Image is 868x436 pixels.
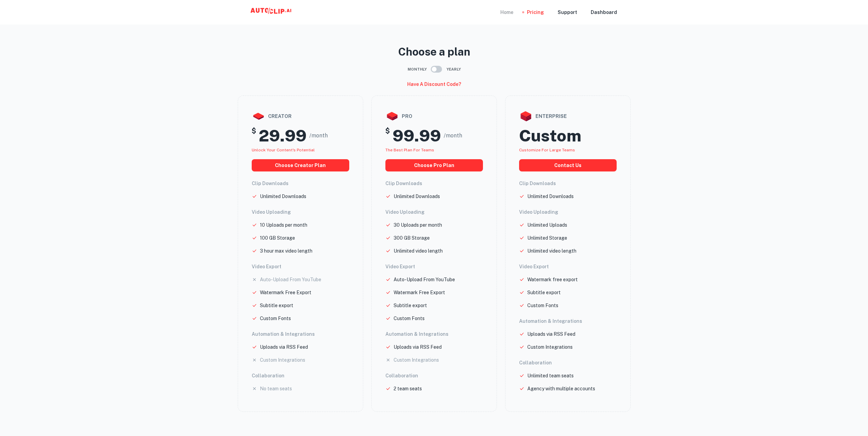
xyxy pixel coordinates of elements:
p: Unlimited Downloads [260,193,306,200]
h6: Collaboration [385,372,483,379]
p: 300 GB Storage [394,234,430,242]
p: Custom Integrations [527,343,573,351]
h6: Video Uploading [519,208,617,216]
p: Subtitle export [394,302,427,309]
h6: Collaboration [519,359,617,366]
button: Have a discount code? [404,78,464,90]
p: Unlimited video length [527,247,576,255]
h6: Automation & Integrations [519,317,617,325]
p: Unlimited Downloads [527,193,574,200]
h6: Automation & Integrations [385,330,483,338]
span: The best plan for teams [385,148,434,152]
p: Watermark free export [527,276,578,283]
p: 100 GB Storage [260,234,295,242]
h6: Video Uploading [385,208,483,216]
div: pro [385,109,483,123]
p: Custom Integrations [260,356,305,364]
p: Agency with multiple accounts [527,385,595,392]
h6: Clip Downloads [252,180,349,187]
p: Custom Integrations [394,356,439,364]
h6: Have a discount code? [407,80,461,88]
span: /month [309,132,328,140]
p: Watermark Free Export [260,289,311,296]
div: creator [252,109,349,123]
p: Custom Fonts [260,315,291,322]
p: Unlimited Uploads [527,221,567,229]
p: 3 hour max video length [260,247,312,255]
div: enterprise [519,109,617,123]
p: Custom Fonts [394,315,425,322]
h6: Video Uploading [252,208,349,216]
p: Unlimited Downloads [394,193,440,200]
p: Subtitle export [260,302,293,309]
p: 2 team seats [394,385,422,392]
p: Unlimited Storage [527,234,567,242]
h2: Custom [519,126,581,146]
span: Yearly [446,66,461,72]
button: choose creator plan [252,159,349,171]
h5: $ [385,126,390,146]
h6: Clip Downloads [385,180,483,187]
h6: Automation & Integrations [252,330,349,338]
p: Auto-Upload From YouTube [260,276,321,283]
span: Unlock your Content's potential [252,148,315,152]
p: Unlimited video length [394,247,443,255]
span: /month [444,132,462,140]
h2: 99.99 [393,126,441,146]
p: Uploads via RSS Feed [394,343,442,351]
p: Subtitle export [527,289,561,296]
h6: Video Export [252,263,349,270]
p: 30 Uploads per month [394,221,442,229]
h6: Video Export [385,263,483,270]
span: Monthly [408,66,427,72]
p: Unlimited team seats [527,372,574,379]
h6: Video Export [519,263,617,270]
p: No team seats [260,385,292,392]
p: Uploads via RSS Feed [260,343,308,351]
p: Auto-Upload From YouTube [394,276,455,283]
h6: Collaboration [252,372,349,379]
button: choose pro plan [385,159,483,171]
span: Customize for large teams [519,148,575,152]
p: 10 Uploads per month [260,221,307,229]
p: Choose a plan [238,44,631,60]
h6: Clip Downloads [519,180,617,187]
p: Watermark Free Export [394,289,445,296]
button: Contact us [519,159,617,171]
h5: $ [252,126,256,146]
h2: 29.99 [259,126,307,146]
p: Uploads via RSS Feed [527,330,575,338]
p: Custom Fonts [527,302,558,309]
